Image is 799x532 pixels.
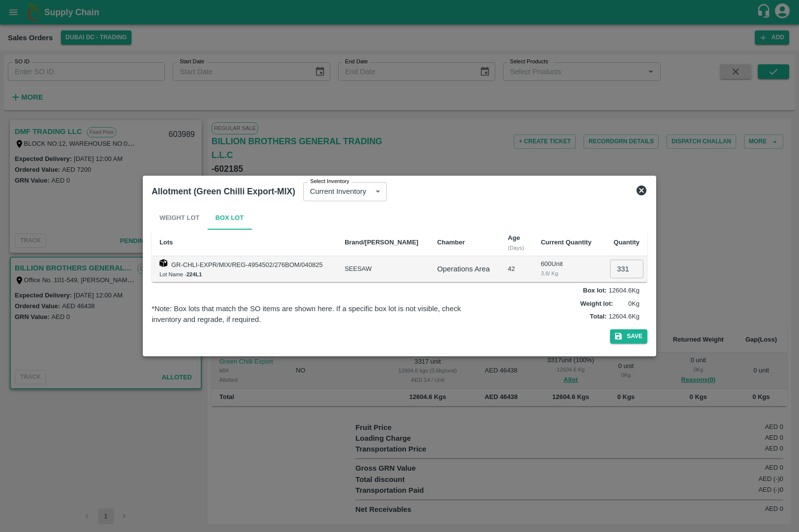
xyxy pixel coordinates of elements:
[437,264,492,274] div: Operations Area
[152,303,482,325] div: *Note: Box lots that match the SO items are shown here. If a specific box lot is not visible, che...
[613,239,639,246] b: Quantity
[609,312,639,321] p: 12604.6 Kg
[310,178,349,186] label: Select Inventory
[508,234,520,241] b: Age
[310,186,367,197] p: Current Inventory
[186,271,202,277] b: 224L1
[160,259,167,267] img: box
[345,239,418,246] b: Brand/[PERSON_NAME]
[152,256,337,282] td: GR-CHLI-EXPR/MIX/REG-4954502/276BOM/040825
[541,269,594,278] div: 3.8 / Kg
[160,239,173,246] b: Lots
[590,312,607,321] label: Total :
[500,256,533,282] td: 42
[580,299,613,309] label: Weight lot :
[160,270,329,279] div: Lot Name -
[152,186,295,196] b: Allotment (Green Chilli Export-MIX)
[541,239,591,246] b: Current Quantity
[609,286,639,295] p: 12604.6 Kg
[583,286,607,295] label: Box lot :
[610,329,647,344] button: Save
[610,260,643,278] input: 0
[337,256,429,282] td: SEESAW
[508,243,525,252] div: (Days)
[208,206,252,230] button: Box Lot
[533,256,602,282] td: 600 Unit
[615,299,639,309] p: 0 Kg
[437,239,465,246] b: Chamber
